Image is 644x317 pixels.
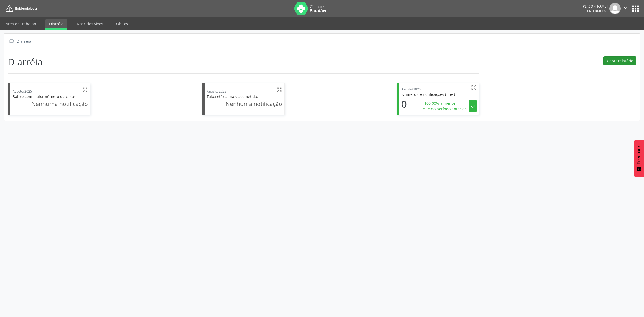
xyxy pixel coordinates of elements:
button: Feedback - Mostrar pesquisa [634,140,644,177]
i:  [8,37,16,45]
span: Enfermeiro [587,9,608,13]
div: [PERSON_NAME] [582,4,608,9]
div: Agosto/2025  Número de notificações (mês) 0 -100.00% a menos que no período anterior  [397,83,479,115]
img: img [609,3,621,14]
i:  [82,87,88,93]
u: Nenhuma notificação [31,100,88,108]
span: que no período anterior [423,106,466,112]
span: Faixa etária mais acometida: [207,94,258,99]
i:  [471,85,477,90]
a: Diarréia [45,19,67,30]
a: Área de trabalho [2,19,40,28]
div: Agosto/2025  Bairro com maior número de casos: Nenhuma notificação [8,83,90,115]
span: Número de notificações (mês) [401,92,455,97]
a: Óbitos [112,19,132,28]
span: -100.00% a menos [423,100,466,106]
button:  [621,3,631,14]
i:  [623,5,629,11]
span: Epidemiologia [15,6,37,11]
a: Nascidos vivos [73,19,107,28]
span: Feedback [636,145,641,164]
button: apps [631,4,640,13]
span: Agosto/2025 [13,89,32,94]
button: Gerar relatório [603,56,636,65]
h1: Diarréia [8,56,43,68]
u: Nenhuma notificação [226,100,282,108]
a: Epidemiologia [4,4,37,13]
div: Diarréia [16,37,32,45]
div: Agosto/2025  Faixa etária mais acometida: Nenhuma notificação [202,83,285,115]
a:  Diarréia [8,37,32,45]
h1: 0 [401,99,407,110]
i:  [276,87,282,93]
span: Agosto/2025 [207,89,226,94]
i:  [470,103,476,109]
span: Agosto/2025 [401,87,421,92]
span: Bairro com maior número de casos: [13,94,77,99]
